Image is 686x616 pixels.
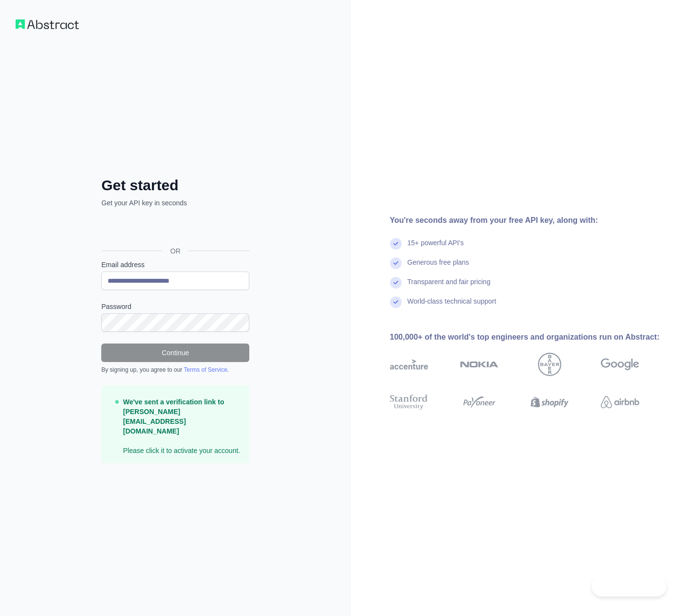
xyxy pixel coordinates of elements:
[460,353,499,376] img: nokia
[390,238,402,250] img: check mark
[408,296,497,316] div: World-class technical support
[390,353,428,376] img: accenture
[390,331,671,343] div: 100,000+ of the world's top engineers and organizations run on Abstract:
[408,257,469,277] div: Generous free plans
[390,257,402,269] img: check mark
[531,393,569,412] img: shopify
[101,198,249,208] p: Get your API key in seconds
[101,344,249,362] button: Continue
[601,353,639,376] img: google
[408,277,491,296] div: Transparent and fair pricing
[96,218,252,240] iframe: Sign in with Google Button
[101,260,249,270] label: Email address
[390,215,671,226] div: You're seconds away from your free API key, along with:
[16,19,79,29] img: Workflow
[123,398,224,435] strong: We've sent a verification link to [PERSON_NAME][EMAIL_ADDRESS][DOMAIN_NAME]
[390,277,402,289] img: check mark
[101,218,247,240] div: Sign in with Google. Opens in new tab
[592,576,667,597] iframe: Toggle Customer Support
[601,393,639,412] img: airbnb
[101,366,249,374] div: By signing up, you agree to our .
[390,296,402,308] img: check mark
[123,397,242,455] p: Please click it to activate your account.
[163,246,188,256] span: OR
[408,238,464,257] div: 15+ powerful API's
[101,302,249,311] label: Password
[390,393,428,412] img: stanford university
[538,353,561,376] img: bayer
[460,393,499,412] img: payoneer
[184,366,227,373] a: Terms of Service
[101,177,249,194] h2: Get started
